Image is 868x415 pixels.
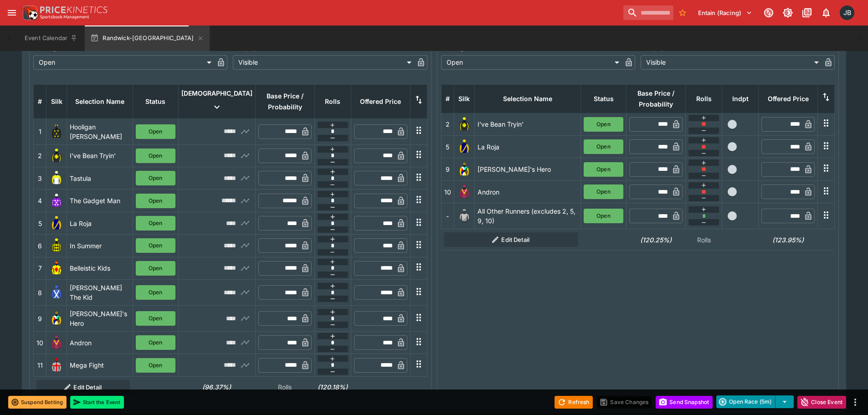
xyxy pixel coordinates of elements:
td: I've Bean Tryin' [67,144,133,167]
h6: (120.18%) [317,382,348,392]
img: runner 9 [49,311,64,326]
th: Selection Name [67,84,133,118]
th: # [34,84,46,118]
button: Start the Event [70,396,124,409]
td: Hooligan [PERSON_NAME] [67,118,133,144]
img: runner 10 [457,184,472,199]
button: Event Calendar [19,26,83,51]
img: runner 3 [49,171,64,185]
div: Visible [641,55,822,70]
td: 5 [34,212,46,234]
td: 10 [441,180,454,203]
p: Rolls [258,382,312,392]
img: runner 2 [457,117,472,132]
img: runner 7 [49,261,64,276]
img: runner 2 [49,149,64,163]
th: Rolls [686,84,722,113]
img: runner 1 [49,124,64,139]
button: Close Event [797,396,846,409]
td: 9 [34,306,46,332]
th: Silk [46,84,67,118]
img: runner 11 [49,358,64,373]
td: In Summer [67,235,133,257]
button: Open [584,209,623,223]
img: runner 6 [49,238,64,253]
th: Offered Price [759,84,818,113]
button: select merge strategy [776,395,794,408]
img: PriceKinetics [40,6,108,13]
img: runner 10 [49,335,64,350]
button: Open [136,149,175,163]
td: - [441,203,454,229]
button: Randwick-[GEOGRAPHIC_DATA] [85,26,209,51]
td: All Other Runners (excludes 2, 5, 9, 10) [474,203,581,229]
button: open drawer [4,5,20,21]
button: Documentation [799,5,815,21]
button: Open [136,261,175,276]
td: Belleistic Kids [67,257,133,279]
button: Josh Brown [837,3,857,23]
td: 2 [34,144,46,167]
th: Offered Price [351,84,410,118]
td: 7 [34,257,46,279]
div: Visible [233,55,414,70]
img: blank-silk.png [457,209,472,223]
div: Open [441,55,622,70]
h6: (123.95%) [761,235,815,245]
p: Rolls [688,235,719,245]
th: Selection Name [474,84,581,113]
td: [PERSON_NAME] The Kid [67,280,133,306]
button: Notifications [818,5,834,21]
img: PriceKinetics Logo [20,4,38,22]
button: No Bookmarks [675,5,690,20]
td: 1 [34,118,46,144]
button: Suspend Betting [8,396,67,409]
button: Toggle light/dark mode [780,5,796,21]
td: 10 [34,332,46,354]
td: Andron [67,332,133,354]
th: Base Price / Probability [627,84,686,113]
th: Base Price / Probability [255,84,314,118]
h6: (120.25%) [629,235,683,245]
button: Open [136,238,175,253]
input: search [623,5,673,20]
img: Sportsbook Management [40,15,89,19]
img: runner 8 [49,285,64,300]
div: split button [716,395,794,408]
th: Status [133,84,178,118]
td: 5 [441,136,454,158]
td: [PERSON_NAME]'s Hero [474,158,581,180]
img: runner 5 [49,216,64,231]
th: Independent [722,84,759,113]
th: Status [581,84,627,113]
button: Open [584,162,623,177]
td: 8 [34,280,46,306]
img: runner 9 [457,162,472,177]
button: Open [136,358,175,373]
td: La Roja [474,136,581,158]
button: Open [584,117,623,132]
td: Tastula [67,167,133,190]
button: Open [136,124,175,139]
button: Open [136,216,175,231]
button: Open [136,194,175,208]
button: Open [136,311,175,326]
div: Open [33,55,215,70]
td: Andron [474,180,581,203]
th: # [441,84,454,113]
button: Edit Detail [36,380,130,395]
button: Select Tenant [693,5,758,20]
img: runner 4 [49,194,64,208]
td: 2 [441,113,454,135]
th: Rolls [314,84,351,118]
td: [PERSON_NAME]'s Hero [67,306,133,332]
td: I've Bean Tryin' [474,113,581,135]
button: Open [136,285,175,300]
button: more [850,397,861,408]
td: Mega Fight [67,354,133,376]
td: 11 [34,354,46,376]
img: runner 5 [457,139,472,154]
button: Edit Detail [444,232,578,247]
button: Open [584,184,623,199]
td: La Roja [67,212,133,234]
